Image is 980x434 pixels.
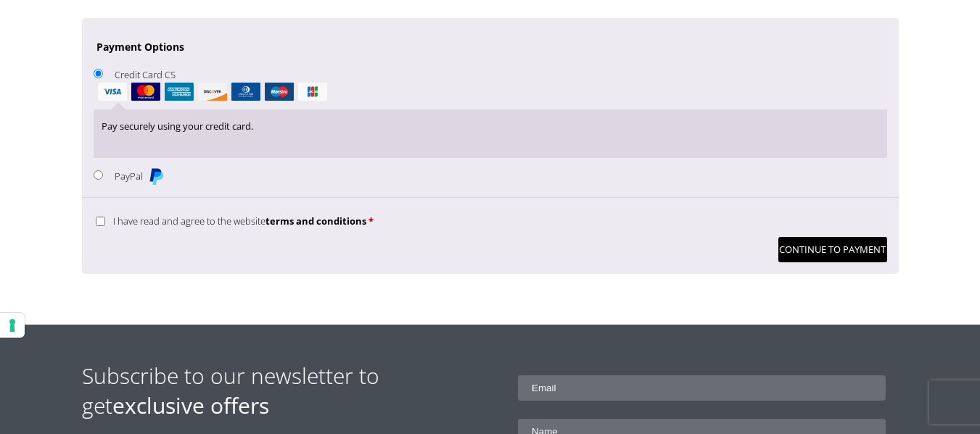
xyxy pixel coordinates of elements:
[265,214,366,228] a: terms and conditions
[115,170,165,183] label: PayPal
[82,361,490,420] h2: Subscribe to our newsletter to get
[778,237,887,262] button: Continue to Payment
[98,83,127,101] img: visa
[112,391,269,420] strong: exclusive offers
[102,118,878,135] p: Pay securely using your credit card.
[94,68,887,101] label: Credit Card CS
[298,83,327,101] img: jcb
[131,83,160,101] img: mastercard
[165,83,194,101] img: amex
[147,167,165,185] img: PayPal
[231,83,260,101] img: dinersclub
[265,83,294,101] img: maestro
[198,83,227,101] img: discover
[518,375,886,401] input: Email
[368,214,374,228] abbr: required
[96,217,105,226] input: I have read and agree to the websiteterms and conditions *
[113,214,366,228] span: I have read and agree to the website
